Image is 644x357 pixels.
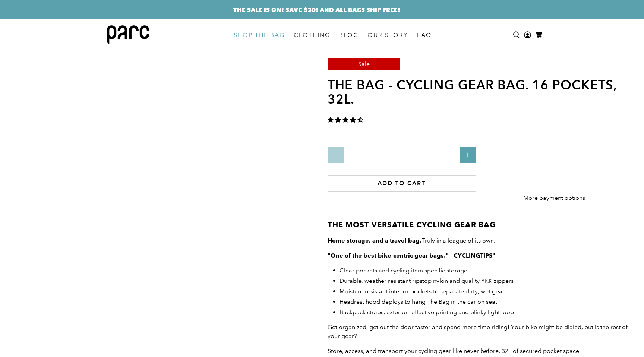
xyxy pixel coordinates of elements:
[289,25,335,45] a: CLOTHING
[328,220,496,229] strong: THE MOST VERSATILE CYCLING GEAR BAG
[328,78,633,107] h1: THE BAG - cycling gear bag. 16 pockets, 32L.
[340,267,467,274] span: Clear pockets and cycling item specific storage
[229,19,436,50] nav: main navigation
[328,252,495,259] strong: "One of the best bike-centric gear bags." - CYCLINGTIPS"
[328,237,332,244] strong: H
[340,298,497,305] span: Headrest hood deploys to hang The Bag in the car on seat
[328,347,581,354] span: Store, access, and transport your cycling gear like never before. 32L of secured pocket space.
[229,25,289,45] a: SHOP THE BAG
[233,5,400,14] a: THE SALE IS ON! SAVE $30! AND ALL BAGS SHIP FREE!
[332,237,495,244] span: Truly in a league of its own.
[340,288,505,295] span: Moisture resistant interior pockets to separate dirty, wet gear
[328,116,363,123] span: 4.33 stars
[328,323,628,339] span: Get organized, get out the door faster and spend more time riding! Your bike might be dialed, but...
[363,25,413,45] a: OUR STORY
[413,25,436,45] a: FAQ
[495,188,613,212] a: More payment options
[328,175,476,192] button: Add to cart
[340,309,514,316] span: Backpack straps, exterior reflective printing and blinky light loop
[358,60,370,67] span: Sale
[340,277,514,284] span: Durable, weather resistant ripstop nylon and quality YKK zippers
[332,237,422,244] strong: ome storage, and a travel bag.
[378,180,426,187] span: Add to cart
[335,25,363,45] a: BLOG
[107,25,149,44] img: parc bag logo
[22,58,316,352] img: Parc cycling gear bag zipped up and standing upright in front of a road bike. A black bike gear b...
